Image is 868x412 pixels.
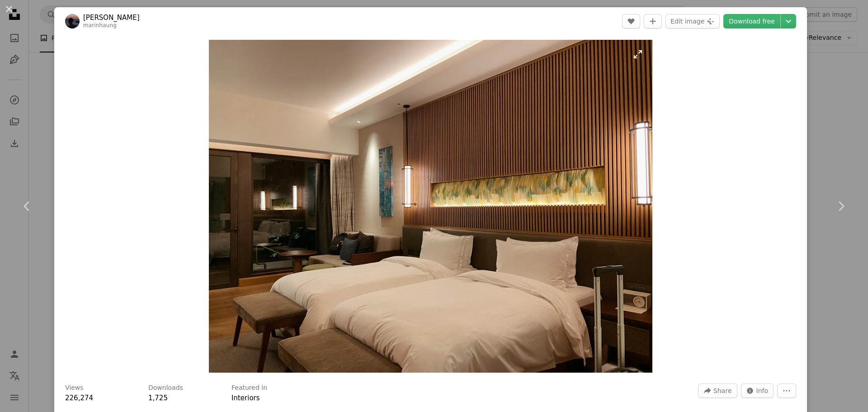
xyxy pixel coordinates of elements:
[756,384,769,398] span: Info
[209,40,652,373] img: white bed linen near brown window curtain
[65,394,93,402] span: 226,274
[83,13,140,22] a: [PERSON_NAME]
[723,14,780,28] a: Download free
[65,384,84,393] h3: Views
[148,384,183,393] h3: Downloads
[741,384,774,398] button: Stats about this image
[231,384,267,393] h3: Featured in
[148,394,168,402] span: 1,725
[231,394,260,402] a: Interiors
[65,14,80,28] img: Go to Marin huang's profile
[83,22,117,28] a: marinhaung
[698,384,737,398] button: Share this image
[777,384,796,398] button: More Actions
[209,40,652,373] button: Zoom in on this image
[781,14,796,28] button: Choose download size
[622,14,640,28] button: Like
[644,14,662,28] button: Add to Collection
[713,384,731,398] span: Share
[665,14,720,28] button: Edit image
[814,163,868,250] a: Next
